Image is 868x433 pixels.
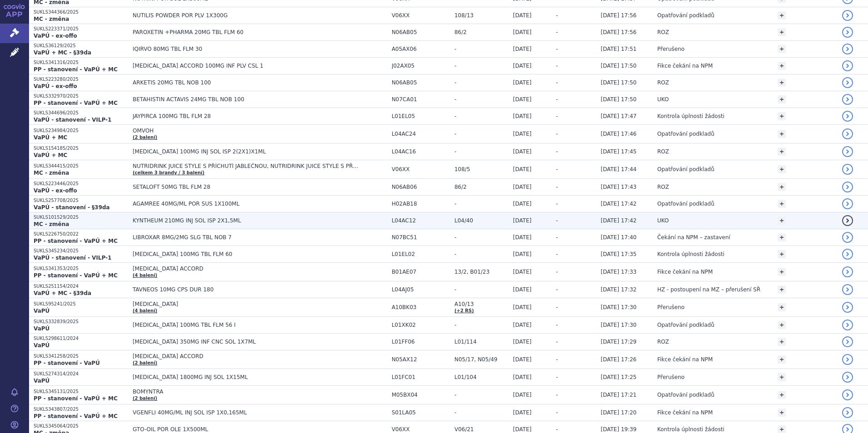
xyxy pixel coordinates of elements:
span: Kontrola úplnosti žádosti [657,113,725,119]
span: [DATE] 17:43 [601,184,636,190]
a: detail [842,27,853,38]
span: [MEDICAL_DATA] 100MG TBL FLM 56 I [133,322,360,328]
p: SUKLS234984/2025 [34,128,128,134]
span: [DATE] 17:21 [601,392,636,398]
span: [MEDICAL_DATA] ACCORD [133,266,360,272]
span: N06AB05 [392,79,450,86]
strong: VaPÚ + MC [34,152,67,158]
span: [DATE] 17:40 [601,234,636,241]
span: L04/40 [454,217,508,224]
strong: PP - stanovení - VaPÚ + MC [34,100,118,106]
span: Přerušeno [657,374,685,380]
p: SUKLS95241/2025 [34,301,128,307]
span: Fikce čekání na NPM [657,409,713,416]
a: detail [842,198,853,209]
p: SUKLS223371/2025 [34,26,128,32]
a: detail [842,372,853,383]
span: [DATE] 17:56 [601,29,636,35]
span: [DATE] [513,113,532,119]
span: 86/2 [454,184,508,190]
strong: MC - změna [34,16,69,22]
span: BETAHISTIN ACTAVIS 24MG TBL NOB 100 [133,96,360,103]
a: + [778,373,786,381]
p: SUKLS154185/2025 [34,145,128,152]
span: [MEDICAL_DATA] ACCORD [133,353,360,359]
a: (2 balení) [133,135,157,140]
span: [MEDICAL_DATA] [133,301,360,307]
span: IQIRVO 80MG TBL FLM 30 [133,46,360,52]
p: SUKLS344415/2025 [34,163,128,169]
strong: PP - stanovení - VaPÚ + MC [34,395,118,402]
a: + [778,11,786,20]
p: SUKLS226750/2022 [34,231,128,237]
strong: PP - stanovení - VaPÚ + MC [34,66,118,73]
span: Opatřování podkladů [657,166,715,172]
span: - [454,148,508,155]
span: [MEDICAL_DATA] 350MG INF CNC SOL 1X7ML [133,339,360,345]
p: SUKLS101529/2025 [34,214,128,221]
p: SUKLS332839/2025 [34,319,128,325]
span: V06XX [392,12,450,19]
span: L01EL05 [392,113,450,119]
span: L04AC12 [392,217,450,224]
strong: VaPÚ - ex-offo [34,83,77,89]
span: ROZ [657,148,669,155]
a: + [778,62,786,70]
a: detail [842,182,853,192]
span: Opatřování podkladů [657,12,715,19]
span: - [556,184,558,190]
span: H02AB18 [392,201,450,207]
p: SUKLS332970/2025 [34,93,128,99]
strong: VaPÚ [34,325,49,332]
span: J02AX05 [392,63,450,69]
a: detail [842,389,853,400]
span: - [556,79,558,86]
span: [DATE] [513,96,532,103]
span: - [556,304,558,310]
strong: PP - stanovení - VaPÚ [34,360,100,366]
span: [DATE] 17:30 [601,322,636,328]
span: - [556,148,558,155]
span: - [454,96,508,103]
a: + [778,408,786,417]
span: [MEDICAL_DATA] 100MG INJ SOL ISP 2(2X1)X1ML [133,148,360,155]
span: [DATE] [513,234,532,241]
p: SUKLS223446/2025 [34,181,128,187]
p: SUKLS345064/2025 [34,423,128,429]
strong: VaPÚ - stanovení - §39da [34,204,110,211]
a: detail [842,266,853,277]
a: (+2 RS) [454,308,474,313]
span: AGAMREE 40MG/ML POR SUS 1X100ML [133,201,360,207]
a: + [778,216,786,225]
span: N05/17, N05/49 [454,356,508,363]
span: 108/13 [454,12,508,19]
span: - [454,392,508,398]
span: - [454,234,508,241]
span: N06AB05 [392,29,450,35]
a: detail [842,128,853,139]
span: Fikce čekání na NPM [657,356,713,363]
span: [DATE] [513,356,532,363]
span: JAYPIRCA 100MG TBL FLM 28 [133,113,360,119]
span: Přerušeno [657,304,685,310]
span: [DATE] 17:33 [601,269,636,275]
span: Opatřování podkladů [657,201,715,207]
a: detail [842,302,853,313]
span: - [556,374,558,380]
a: detail [842,146,853,157]
span: - [556,286,558,293]
span: [DATE] [513,286,532,293]
strong: VaPÚ [34,378,49,384]
a: + [778,112,786,120]
span: L04AC24 [392,131,450,137]
p: SUKLS274314/2024 [34,371,128,377]
span: [MEDICAL_DATA] 100MG TBL FLM 60 [133,251,360,257]
a: detail [842,77,853,88]
a: + [778,391,786,399]
span: [DATE] 17:26 [601,356,636,363]
span: BOMYNTRA [133,389,360,395]
span: - [556,392,558,398]
span: [DATE] 17:56 [601,12,636,19]
p: SUKLS345234/2025 [34,248,128,254]
span: [DATE] [513,217,532,224]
